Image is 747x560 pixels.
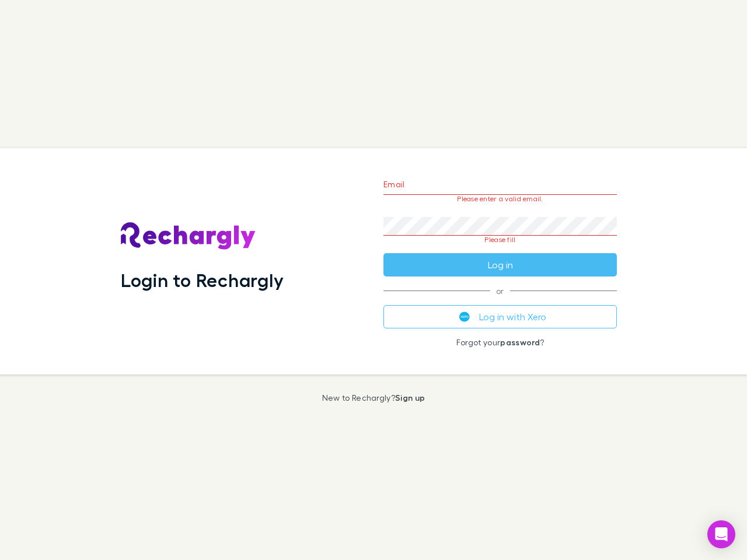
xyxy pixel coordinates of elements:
a: Sign up [395,393,425,402]
img: Xero's logo [459,311,470,322]
a: password [500,337,540,347]
span: or [383,290,617,291]
p: Forgot your ? [383,338,617,347]
img: Rechargly's Logo [121,222,256,250]
button: Log in [383,253,617,276]
h1: Login to Rechargly [121,269,284,291]
p: New to Rechargly? [322,393,425,402]
button: Log in with Xero [383,305,617,328]
div: Open Intercom Messenger [707,520,735,548]
p: Please enter a valid email. [383,195,617,203]
p: Please fill [383,236,617,244]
